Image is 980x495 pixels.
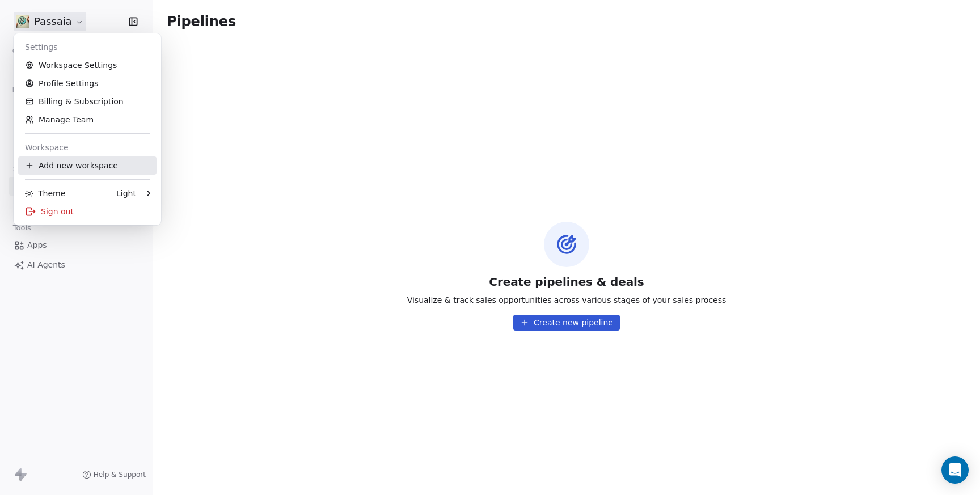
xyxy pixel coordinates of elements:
[18,156,157,175] div: Add new workspace
[18,74,157,92] a: Profile Settings
[18,202,157,221] div: Sign out
[18,56,157,74] a: Workspace Settings
[18,38,157,56] div: Settings
[25,188,65,199] div: Theme
[18,111,157,129] a: Manage Team
[116,188,136,199] div: Light
[18,138,157,156] div: Workspace
[18,92,157,111] a: Billing & Subscription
